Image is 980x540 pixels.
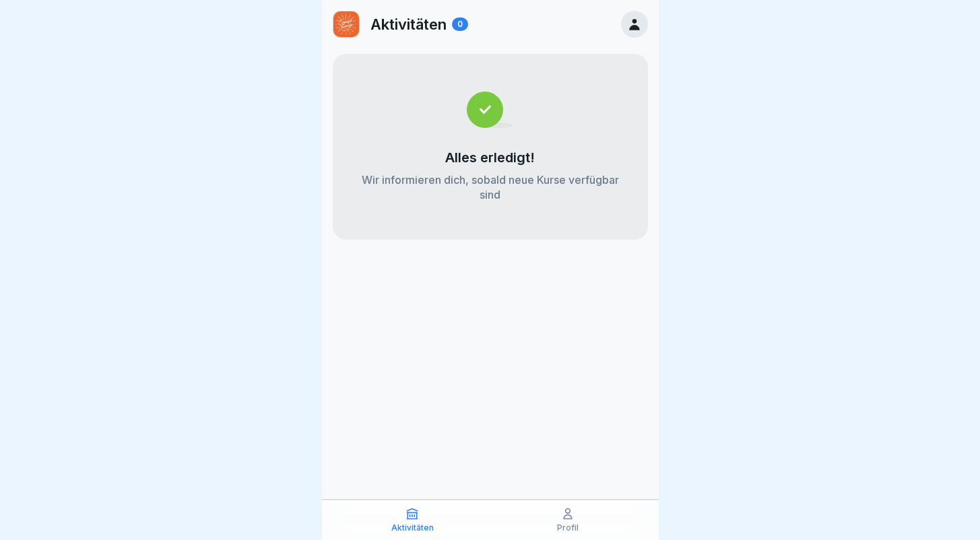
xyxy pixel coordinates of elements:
p: Profil [557,523,579,533]
p: Wir informieren dich, sobald neue Kurse verfügbar sind [360,172,621,202]
img: hyd4fwiyd0kscnnk0oqga2v1.png [333,11,359,37]
p: Aktivitäten [391,523,434,533]
img: completed.svg [467,92,513,128]
p: Alles erledigt! [445,149,535,166]
div: 0 [452,18,468,31]
p: Aktivitäten [370,15,447,33]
